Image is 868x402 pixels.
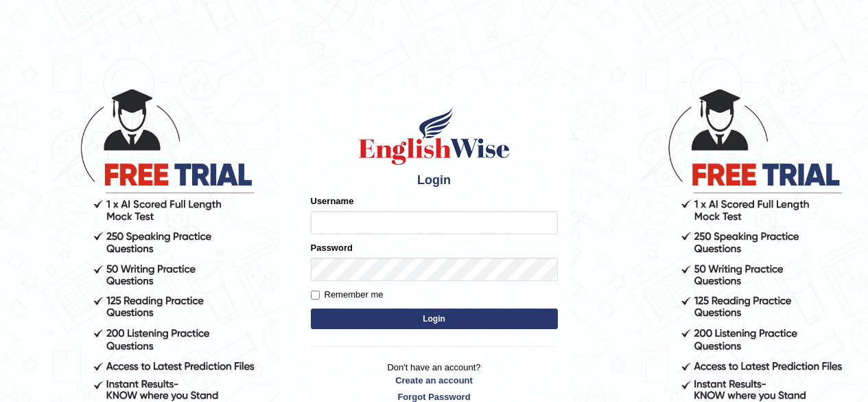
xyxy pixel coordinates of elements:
img: Logo of English Wise sign in for intelligent practice with AI [356,105,513,167]
h4: Login [311,174,558,188]
label: Password [311,241,353,254]
label: Username [311,194,354,208]
button: Login [311,309,558,329]
label: Remember me [311,288,384,302]
input: Remember me [311,291,320,300]
a: Create an account [311,374,558,387]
